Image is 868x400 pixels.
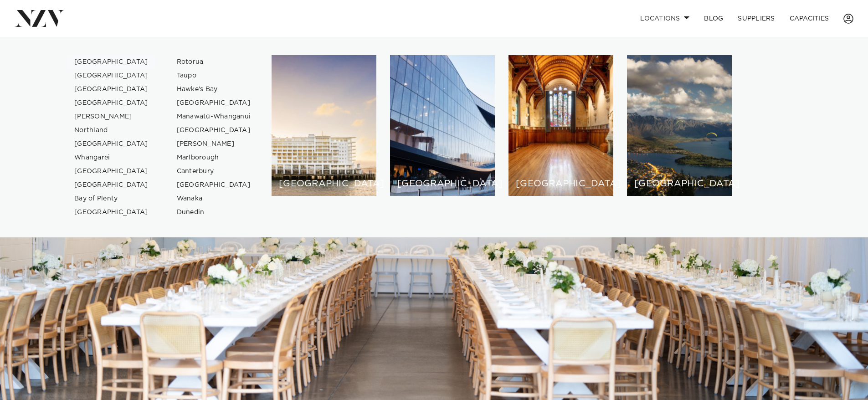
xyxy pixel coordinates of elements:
a: [GEOGRAPHIC_DATA] [67,69,156,82]
a: Taupo [169,69,258,82]
a: [GEOGRAPHIC_DATA] [67,205,156,219]
a: Capacities [782,9,837,28]
a: [GEOGRAPHIC_DATA] [67,137,156,151]
a: Whangarei [67,151,156,164]
a: [GEOGRAPHIC_DATA] [67,82,156,96]
a: [GEOGRAPHIC_DATA] [169,123,258,137]
a: Rotorua [169,55,258,69]
a: Locations [633,9,697,28]
a: [GEOGRAPHIC_DATA] [67,55,156,69]
a: Manawatū-Whanganui [169,110,258,123]
a: [PERSON_NAME] [67,110,156,123]
a: Queenstown venues [GEOGRAPHIC_DATA] [627,55,732,196]
a: Canterbury [169,164,258,178]
img: nzv-logo.png [15,10,64,26]
h6: [GEOGRAPHIC_DATA] [397,179,488,189]
a: [GEOGRAPHIC_DATA] [67,178,156,192]
a: [GEOGRAPHIC_DATA] [169,96,258,110]
a: Marlborough [169,151,258,164]
a: Wellington venues [GEOGRAPHIC_DATA] [390,55,495,196]
a: Auckland venues [GEOGRAPHIC_DATA] [272,55,376,196]
a: [GEOGRAPHIC_DATA] [67,164,156,178]
a: Wanaka [169,192,258,205]
h6: [GEOGRAPHIC_DATA] [634,179,724,189]
h6: [GEOGRAPHIC_DATA] [279,179,369,189]
a: Dunedin [169,205,258,219]
a: BLOG [697,9,730,28]
a: Northland [67,123,156,137]
a: [PERSON_NAME] [169,137,258,151]
h6: [GEOGRAPHIC_DATA] [516,179,606,189]
a: [GEOGRAPHIC_DATA] [67,96,156,110]
a: Hawke's Bay [169,82,258,96]
a: [GEOGRAPHIC_DATA] [169,178,258,192]
a: SUPPLIERS [730,9,782,28]
a: Christchurch venues [GEOGRAPHIC_DATA] [508,55,613,196]
a: Bay of Plenty [67,192,156,205]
